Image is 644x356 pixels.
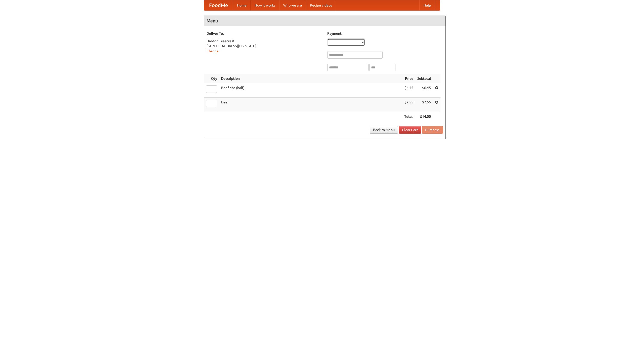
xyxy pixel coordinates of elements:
[204,74,219,83] th: Qty
[415,98,433,112] td: $7.55
[204,16,446,26] h4: Menu
[419,0,435,10] a: Help
[306,0,336,10] a: Recipe videos
[327,31,443,36] h5: Payment:
[233,0,251,10] a: Home
[204,0,233,10] a: FoodMe
[422,126,443,134] button: Purchase
[415,83,433,98] td: $6.45
[219,83,402,98] td: Beef ribs (half)
[207,49,219,53] a: Change
[207,44,322,49] div: [STREET_ADDRESS][US_STATE]
[402,98,415,112] td: $7.55
[219,74,402,83] th: Description
[207,31,322,36] h5: Deliver To:
[279,0,306,10] a: Who we are
[402,112,415,121] th: Total:
[399,126,421,134] a: Clear Cart
[207,38,322,44] div: Danton Treecrest
[415,112,433,121] th: $14.00
[402,83,415,98] td: $6.45
[370,126,398,134] a: Back to Menu
[415,74,433,83] th: Subtotal
[219,98,402,112] td: Beer
[251,0,279,10] a: How it works
[402,74,415,83] th: Price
